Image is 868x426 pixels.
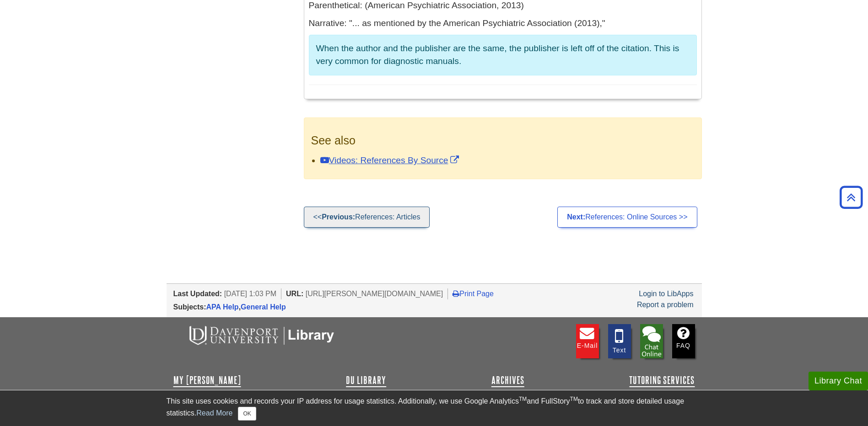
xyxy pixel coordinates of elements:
[453,290,459,297] i: Print Page
[491,375,524,386] a: Archives
[224,290,276,298] span: [DATE] 1:03 PM
[322,213,355,221] strong: Previous:
[637,301,694,309] a: Report a problem
[639,290,693,298] a: Login to LibApps
[557,207,697,228] a: Next:References: Online Sources >>
[672,324,695,358] a: FAQ
[206,303,239,311] a: APA Help
[567,213,585,221] strong: Next:
[173,375,241,386] a: My [PERSON_NAME]
[238,407,256,421] button: Close
[836,191,866,203] a: Back to Top
[206,303,286,311] span: ,
[576,324,599,358] a: E-mail
[309,17,697,30] p: Narrative: "... as mentioned by the American Psychiatric Association (2013),"
[311,134,695,147] h3: See also
[809,372,868,390] button: Library Chat
[629,375,695,386] a: Tutoring Services
[173,324,347,346] img: DU Libraries
[304,207,430,228] a: <<Previous:References: Articles
[306,290,443,298] span: [URL][PERSON_NAME][DOMAIN_NAME]
[173,290,222,298] span: Last Updated:
[316,42,690,69] p: When the author and the publisher are the same, the publisher is left off of the citation. This i...
[286,290,303,298] span: URL:
[346,375,386,386] a: DU Library
[173,303,206,311] span: Subjects:
[519,396,527,402] sup: TM
[196,409,232,417] a: Read More
[320,155,462,165] a: Link opens in new window
[640,324,663,358] li: Chat with Library
[640,324,663,358] img: Library Chat
[570,396,578,402] sup: TM
[608,324,631,358] a: Text
[453,290,494,298] a: Print Page
[167,396,702,421] div: This site uses cookies and records your IP address for usage statistics. Additionally, we use Goo...
[241,303,286,311] a: General Help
